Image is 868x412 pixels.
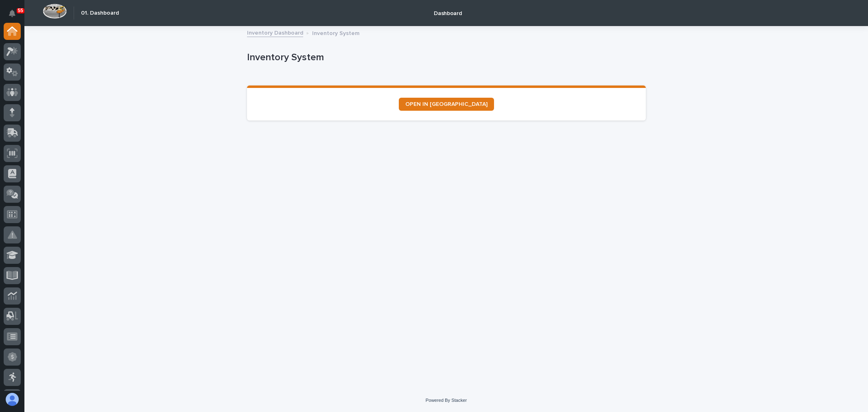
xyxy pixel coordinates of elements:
a: OPEN IN [GEOGRAPHIC_DATA] [399,98,494,111]
span: OPEN IN [GEOGRAPHIC_DATA] [405,101,488,107]
p: 55 [18,8,23,13]
h2: 01. Dashboard [81,10,119,17]
img: Workspace Logo [43,4,67,19]
button: Notifications [4,5,21,22]
a: Powered By Stacker [426,398,467,403]
p: Inventory System [312,28,359,37]
a: Inventory Dashboard [247,28,303,37]
div: Notifications55 [10,10,21,23]
button: users-avatar [4,391,21,408]
p: Inventory System [247,52,643,64]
